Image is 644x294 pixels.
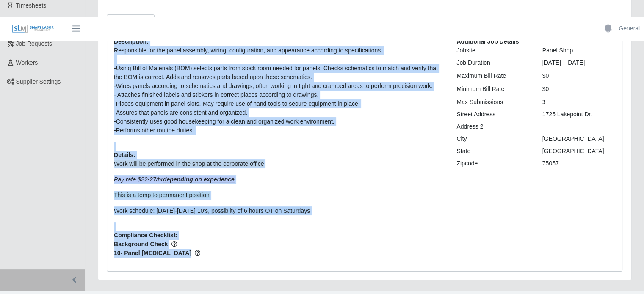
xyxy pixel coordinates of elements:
div: Panel Shop [536,46,622,55]
div: Zipcode [450,159,536,168]
div: Max Submissions [450,98,536,107]
b: Description: [114,38,149,45]
a: Interview Requests [226,14,291,31]
img: SLM Logo [12,24,54,33]
em: Pay rate $22-27/hr [114,176,235,183]
span: Work schedule: [DATE]-[DATE] 10's, possiblity of 6 hours OT on Saturdays [114,207,310,214]
a: Files [155,14,182,31]
div: State [450,147,536,156]
div: City [450,135,536,143]
div: 1725 Lakepoint Dr. [536,110,622,119]
div: Street Address [450,110,536,119]
span: Job Requests [16,40,53,47]
div: -Wires panels according to schematics and drawings, often working in tight and cramped areas to p... [114,82,444,91]
a: In Compliance [321,14,374,31]
div: -Consistently uses good housekeeping for a clean and organized work environment. [114,117,444,126]
a: Offers [291,14,321,31]
span: Timesheets [16,2,47,9]
b: Additional Job Details [456,38,519,45]
div: Jobsite [450,46,536,55]
a: Current Workers [373,14,431,31]
div: Responsible for the panel assembly, wiring, configuration, and appearance according to specificat... [114,46,444,55]
a: Request Info [107,14,155,31]
span: 10- Panel [MEDICAL_DATA] [114,249,444,258]
div: - Attaches finished labels and stickers in correct places according to drawings. [114,91,444,99]
b: Details: [114,151,135,158]
div: Minimum Bill Rate [450,85,536,93]
a: General [619,24,640,33]
div: $0 [536,85,622,93]
div: $0 [536,71,622,80]
div: -Assures that panels are consistent and organized. [114,108,444,117]
strong: depending on experience [163,176,235,183]
div: 75057 [536,159,622,168]
div: Maximum Bill Rate [450,71,536,80]
span: Background Check [114,240,444,249]
div: [DATE] - [DATE] [536,58,622,67]
b: Compliance Checklist: [114,232,177,239]
span: This is a temp to permanent position [114,192,210,198]
div: [GEOGRAPHIC_DATA] [536,135,622,143]
div: -Performs other routine duties. [114,126,444,135]
div: Address 2 [450,122,536,131]
span: Workers [16,59,38,66]
div: 3 [536,98,622,107]
div: -Places equipment in panel slots. May require use of hand tools to secure equipment in place. [114,99,444,108]
span: Supplier Settings [16,78,61,85]
div: -Using Bill of Materials (BOM) selects parts from stock room needed for panels. Checks schematics... [114,64,444,82]
span: Work will be performed in the shop at the corporate office [114,160,264,167]
div: [GEOGRAPHIC_DATA] [536,147,622,156]
a: Candidates [182,14,226,31]
div: Job Duration [450,58,536,67]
